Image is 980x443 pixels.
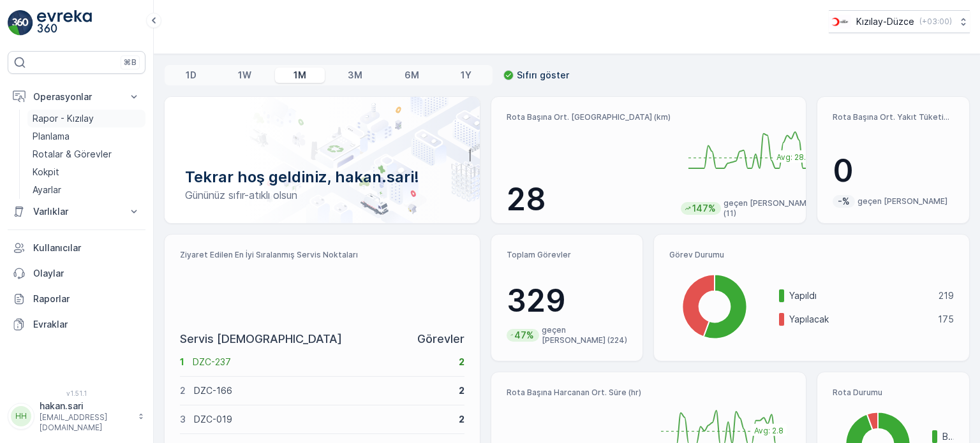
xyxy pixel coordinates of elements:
p: 6M [405,69,419,82]
p: 329 [507,282,628,320]
p: 2 [459,356,464,368]
button: Kızılay-Düzce(+03:00) [829,10,970,33]
p: DZC-237 [193,356,450,368]
p: 28 [507,180,671,219]
img: download_svj7U3e.png [829,15,851,29]
p: 1D [186,69,197,82]
p: Rota Başına Harcanan Ort. Süre (hr) [507,388,644,398]
p: 1W [238,69,251,82]
a: Kullanıcılar [8,235,145,261]
p: Operasyonlar [33,91,120,103]
img: logo_light-DOdMpM7g.png [37,10,92,36]
p: DZC-166 [194,384,450,397]
p: Tekrar hoş geldiniz, hakan.sari! [185,167,459,187]
p: 2 [459,384,464,397]
p: Bitmiş [942,430,954,443]
a: Olaylar [8,261,145,286]
p: Görevler [417,330,464,348]
p: Gününüz sıfır-atıklı olsun [185,187,459,203]
p: Servis [DEMOGRAPHIC_DATA] [180,330,342,348]
a: Kokpit [27,163,145,181]
p: Varlıklar [33,205,120,218]
p: Rota Durumu [833,388,954,398]
p: Rapor - Kızılay [33,112,94,125]
p: Rotalar & Görevler [33,148,112,161]
p: Kızılay-Düzce [856,15,914,28]
p: 3M [348,69,362,82]
p: geçen [PERSON_NAME] (224) [542,325,628,345]
div: HH [11,406,31,426]
button: Varlıklar [8,199,145,224]
p: 0 [833,152,954,190]
p: Ziyaret Edilen En İyi Sıralanmış Servis Noktaları [180,250,464,260]
p: Planlama [33,130,70,143]
p: geçen [PERSON_NAME] (11) [724,198,817,219]
p: geçen [PERSON_NAME] [857,196,947,207]
button: Operasyonlar [8,84,145,110]
a: Rotalar & Görevler [27,145,145,163]
p: 1 [180,356,184,368]
span: v 1.51.1 [8,389,145,397]
p: ⌘B [124,57,137,68]
p: hakan.sari [40,400,131,412]
p: 147% [691,202,717,215]
p: Kokpit [33,166,59,178]
p: ( +03:00 ) [919,17,952,27]
p: Yapılacak [789,313,930,326]
p: 175 [938,313,954,326]
a: Raporlar [8,286,145,312]
a: Evraklar [8,312,145,337]
p: Kullanıcılar [33,242,140,254]
p: Raporlar [33,293,140,305]
p: Toplam Görevler [507,250,628,260]
a: Ayarlar [27,181,145,199]
p: 47% [513,329,535,342]
p: 2 [459,413,464,426]
button: HHhakan.sari[EMAIL_ADDRESS][DOMAIN_NAME] [8,400,145,433]
p: 2 [180,384,186,397]
p: 3 [180,413,186,426]
a: Planlama [27,127,145,145]
p: Ayarlar [33,184,61,196]
p: 219 [939,289,954,302]
p: Evraklar [33,318,140,331]
p: Yapıldı [789,289,930,302]
p: 1M [293,69,306,82]
p: Görev Durumu [669,250,954,260]
a: Rapor - Kızılay [27,110,145,127]
p: [EMAIL_ADDRESS][DOMAIN_NAME] [40,412,131,433]
p: Rota Başına Ort. Yakıt Tüketimi (lt) [833,112,954,122]
p: Rota Başına Ort. [GEOGRAPHIC_DATA] (km) [507,112,671,122]
p: 1Y [461,69,471,82]
p: Olaylar [33,267,140,280]
p: Sıfırı göster [517,69,569,82]
img: logo [8,10,33,36]
p: DZC-019 [194,413,450,426]
p: -% [836,195,851,208]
